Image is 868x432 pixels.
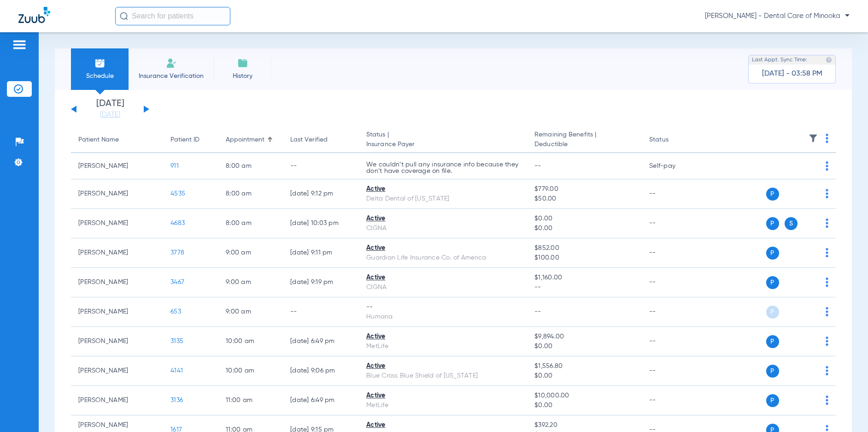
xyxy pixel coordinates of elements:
[71,386,163,415] td: [PERSON_NAME]
[71,238,163,268] td: [PERSON_NAME]
[283,327,359,356] td: [DATE] 6:49 PM
[826,248,828,257] img: group-dot-blue.svg
[534,194,634,204] span: $50.00
[115,7,230,25] input: Search for patients
[766,365,779,378] span: P
[18,7,50,23] img: Zuub Logo
[170,135,199,145] div: Patient ID
[218,179,283,209] td: 8:00 AM
[366,332,520,342] div: Active
[94,58,106,69] img: Schedule
[218,356,283,386] td: 10:00 AM
[534,283,634,292] span: --
[82,110,138,119] a: [DATE]
[642,356,704,386] td: --
[218,386,283,415] td: 11:00 AM
[170,249,184,256] span: 3778
[226,135,264,145] div: Appointment
[642,127,704,153] th: Status
[642,179,704,209] td: --
[366,214,520,224] div: Active
[71,297,163,327] td: [PERSON_NAME]
[170,135,211,145] div: Patient ID
[826,366,828,375] img: group-dot-blue.svg
[642,238,704,268] td: --
[785,217,798,230] span: S
[120,12,128,20] img: Search Icon
[283,179,359,209] td: [DATE] 9:12 PM
[78,71,122,81] span: Schedule
[290,135,352,145] div: Last Verified
[766,335,779,348] span: P
[71,356,163,386] td: [PERSON_NAME]
[366,420,520,430] div: Active
[826,161,828,171] img: group-dot-blue.svg
[170,163,179,169] span: 911
[766,394,779,407] span: P
[283,238,359,268] td: [DATE] 9:11 PM
[766,247,779,260] span: P
[237,58,248,69] img: History
[642,386,704,415] td: --
[534,391,634,401] span: $10,000.00
[826,134,828,143] img: group-dot-blue.svg
[366,140,520,149] span: Insurance Payer
[82,99,138,119] li: [DATE]
[170,367,183,374] span: 4141
[170,338,183,344] span: 3135
[218,268,283,297] td: 9:00 AM
[283,209,359,238] td: [DATE] 10:03 PM
[809,134,818,143] img: filter.svg
[534,361,634,371] span: $1,556.80
[534,214,634,224] span: $0.00
[534,420,634,430] span: $392.20
[71,179,163,209] td: [PERSON_NAME]
[218,297,283,327] td: 9:00 AM
[534,253,634,263] span: $100.00
[826,396,828,405] img: group-dot-blue.svg
[642,327,704,356] td: --
[534,308,541,315] span: --
[71,209,163,238] td: [PERSON_NAME]
[642,153,704,179] td: Self-pay
[290,135,328,145] div: Last Verified
[762,69,822,78] span: [DATE] - 03:58 PM
[766,276,779,289] span: P
[366,283,520,292] div: CIGNA
[71,153,163,179] td: [PERSON_NAME]
[826,278,828,287] img: group-dot-blue.svg
[826,189,828,198] img: group-dot-blue.svg
[366,371,520,381] div: Blue Cross Blue Shield of [US_STATE]
[78,135,119,145] div: Patient Name
[283,268,359,297] td: [DATE] 9:19 PM
[221,71,264,81] span: History
[12,39,27,50] img: hamburger-icon
[226,135,276,145] div: Appointment
[366,361,520,371] div: Active
[527,127,642,153] th: Remaining Benefits |
[826,337,828,346] img: group-dot-blue.svg
[170,220,185,226] span: 4683
[642,297,704,327] td: --
[642,209,704,238] td: --
[534,342,634,351] span: $0.00
[366,401,520,410] div: MetLife
[366,184,520,194] div: Active
[283,356,359,386] td: [DATE] 9:06 PM
[283,153,359,179] td: --
[71,268,163,297] td: [PERSON_NAME]
[366,342,520,351] div: MetLife
[826,57,832,63] img: last sync help info
[170,397,183,403] span: 3136
[366,243,520,253] div: Active
[534,163,541,169] span: --
[826,219,828,228] img: group-dot-blue.svg
[752,55,807,65] span: Last Appt. Sync Time:
[218,209,283,238] td: 8:00 AM
[642,268,704,297] td: --
[766,306,779,319] span: P
[826,307,828,316] img: group-dot-blue.svg
[534,224,634,233] span: $0.00
[766,217,779,230] span: P
[705,12,850,21] span: [PERSON_NAME] - Dental Care of Minooka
